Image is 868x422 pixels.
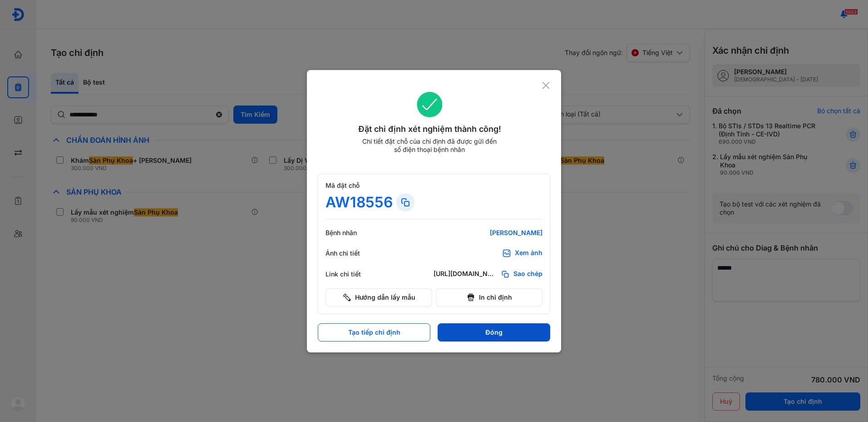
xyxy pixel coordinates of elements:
[434,270,497,279] div: [URL][DOMAIN_NAME]
[513,270,542,279] span: Sao chép
[436,288,542,306] button: In chỉ định
[325,229,380,237] div: Bệnh nhân
[325,181,542,190] div: Mã đặt chỗ
[318,123,542,136] div: Đặt chỉ định xét nghiệm thành công!
[358,137,501,154] div: Chi tiết đặt chỗ của chỉ định đã được gửi đến số điện thoại bệnh nhân
[515,249,542,258] div: Xem ảnh
[438,323,550,342] button: Đóng
[325,288,432,306] button: Hướng dẫn lấy mẫu
[325,270,380,278] div: Link chi tiết
[325,193,393,211] div: AW18556
[434,229,542,237] div: [PERSON_NAME]
[318,323,430,342] button: Tạo tiếp chỉ định
[325,249,380,257] div: Ảnh chi tiết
